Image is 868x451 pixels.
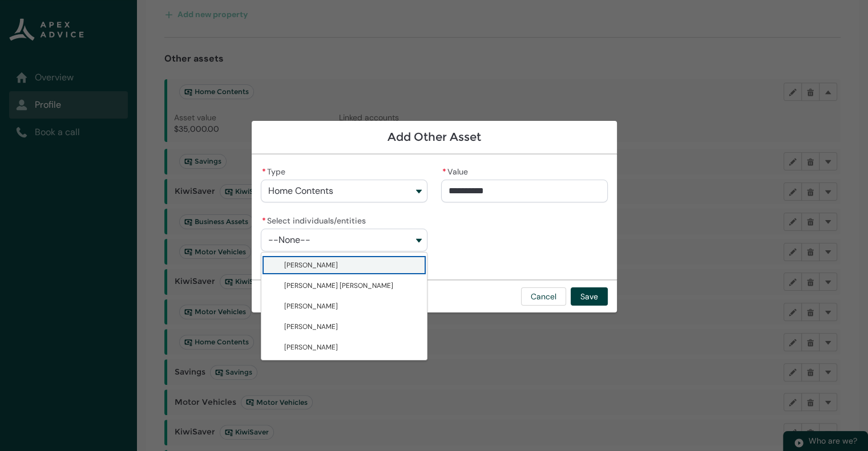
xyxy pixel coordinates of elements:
button: Save [571,287,608,306]
span: Stephen Lawrence Hay [284,261,338,270]
button: Cancel [521,287,566,306]
label: Type [261,164,290,177]
button: Type [261,180,427,202]
span: --None-- [268,235,310,245]
span: Home Contents [268,186,333,196]
label: Select individuals/entities [261,213,370,226]
label: Value [441,164,473,177]
abbr: required [262,166,266,177]
div: Select individuals/entities [261,252,427,360]
button: Select individuals/entities [261,229,427,251]
abbr: required [442,166,446,177]
abbr: required [262,216,266,226]
h1: Add Other Asset [261,130,608,144]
